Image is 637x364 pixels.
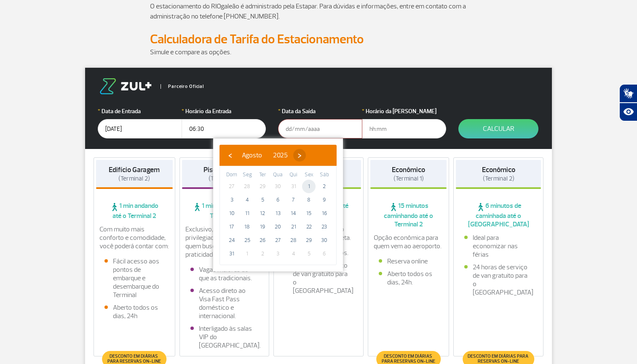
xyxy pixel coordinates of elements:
[456,202,541,228] span: 6 minutos de caminhada até o [GEOGRAPHIC_DATA]
[362,107,446,116] label: Horário da [PERSON_NAME]
[213,138,343,271] bs-datepicker-container: calendar
[302,180,316,193] span: 1
[464,263,533,297] li: 24 horas de serviço de van gratuito para o [GEOGRAPHIC_DATA]
[225,193,238,207] span: 3
[271,247,285,260] span: 3
[316,170,332,180] th: weekday
[104,303,164,320] li: Aberto todos os dias, 24h
[619,103,637,121] button: Abrir recursos assistivos.
[268,149,293,162] button: 2025
[278,119,362,138] input: dd/mm/aaaa
[150,47,487,57] p: Simule e compare as opções.
[483,175,514,183] span: (Terminal 2)
[242,151,262,159] span: Agosto
[150,32,487,47] h2: Calculadora de Tarifa do Estacionamento
[150,1,487,21] p: O estacionamento do RIOgaleão é administrado pela Estapar. Para dúvidas e informações, entre em c...
[287,193,300,207] span: 7
[96,202,173,220] span: 1 min andando até o Terminal 2
[185,225,264,259] p: Exclusivo, com localização privilegiada e ideal para quem busca conforto e praticidade.
[287,220,300,234] span: 21
[182,119,266,138] input: hh:mm
[224,149,236,162] button: ‹
[467,354,530,364] span: Desconto em diárias para reservas on-line
[241,220,254,234] span: 18
[98,78,153,94] img: logo-zul.png
[241,193,254,207] span: 4
[374,234,444,250] p: Opção econômica para quem vem ao aeroporto.
[619,84,637,103] button: Abrir tradutor de língua de sinais.
[287,207,300,220] span: 14
[182,202,267,220] span: 1 min andando até o Terminal 2
[278,107,362,116] label: Data da Saída
[256,234,269,247] span: 26
[256,220,269,234] span: 19
[464,234,533,259] li: Ideal para economizar nas férias
[302,220,316,234] span: 22
[106,354,162,364] span: Desconto em diárias para reservas on-line
[241,180,254,193] span: 28
[318,180,331,193] span: 2
[190,266,259,282] li: Vagas maiores do que as tradicionais.
[209,175,240,183] span: (Terminal 2)
[318,193,331,207] span: 9
[271,180,285,193] span: 30
[240,170,255,180] th: weekday
[98,119,182,138] input: dd/mm/aaaa
[225,220,238,234] span: 17
[293,149,306,162] button: ›
[224,150,306,158] bs-datepicker-navigation-view: ​ ​ ​
[225,247,238,260] span: 31
[287,234,300,247] span: 28
[190,287,259,320] li: Acesso direto ao Visa Fast Pass doméstico e internacional.
[318,247,331,260] span: 6
[393,175,424,183] span: (Terminal 1)
[318,207,331,220] span: 16
[256,180,269,193] span: 29
[379,270,439,287] li: Aberto todos os dias, 24h.
[301,170,317,180] th: weekday
[224,170,240,180] th: weekday
[302,193,316,207] span: 8
[225,234,238,247] span: 24
[225,180,238,193] span: 27
[286,170,301,180] th: weekday
[99,225,169,250] p: Com muito mais conforto e comodidade, você poderá contar com:
[271,234,285,247] span: 27
[270,170,286,180] th: weekday
[256,247,269,260] span: 2
[379,257,439,266] li: Reserva online
[287,247,300,260] span: 4
[190,324,259,350] li: Interligado às salas VIP do [GEOGRAPHIC_DATA].
[161,84,204,89] span: Parceiro Oficial
[109,165,160,174] strong: Edifício Garagem
[287,180,300,193] span: 31
[482,165,515,174] strong: Econômico
[284,261,353,295] li: 24 horas de serviço de van gratuito para o [GEOGRAPHIC_DATA]
[241,207,254,220] span: 11
[241,234,254,247] span: 25
[302,234,316,247] span: 29
[362,119,446,138] input: hh:mm
[458,119,538,138] button: Calcular
[271,193,285,207] span: 6
[241,247,254,260] span: 1
[619,84,637,121] div: Plugin de acessibilidade da Hand Talk.
[271,207,285,220] span: 13
[118,175,150,183] span: (Terminal 2)
[256,207,269,220] span: 12
[203,165,245,174] strong: Piso Premium
[255,170,270,180] th: weekday
[318,220,331,234] span: 23
[256,193,269,207] span: 5
[273,151,288,159] span: 2025
[302,207,316,220] span: 15
[318,234,331,247] span: 30
[104,257,164,299] li: Fácil acesso aos pontos de embarque e desembarque do Terminal
[370,202,447,228] span: 15 minutos caminhando até o Terminal 2
[236,149,268,162] button: Agosto
[98,107,182,116] label: Data de Entrada
[392,165,425,174] strong: Econômico
[380,354,436,364] span: Desconto em diárias para reservas on-line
